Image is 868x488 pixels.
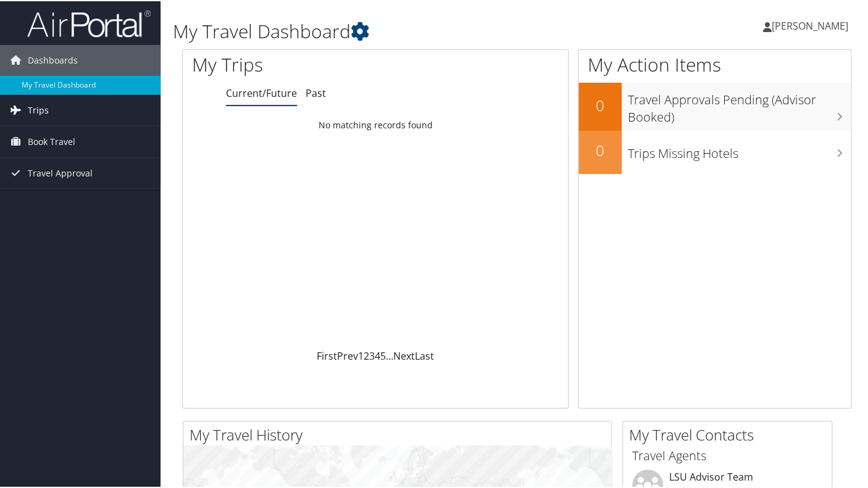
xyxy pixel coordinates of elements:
[629,423,832,444] h2: My Travel Contacts
[578,51,851,77] h1: My Action Items
[415,348,434,362] a: Last
[578,139,622,160] h2: 0
[763,6,861,43] a: [PERSON_NAME]
[337,348,358,362] a: Prev
[369,348,375,362] a: 3
[226,85,297,99] a: Current/Future
[380,348,386,362] a: 5
[183,113,568,135] td: No matching records found
[393,348,415,362] a: Next
[192,51,398,77] h1: My Trips
[578,94,622,115] h2: 0
[173,17,632,43] h1: My Travel Dashboard
[28,125,75,156] span: Book Travel
[578,81,851,129] a: 0Travel Approvals Pending (Advisor Booked)
[28,94,49,125] span: Trips
[306,85,326,99] a: Past
[28,44,78,75] span: Dashboards
[28,157,93,188] span: Travel Approval
[27,8,151,37] img: airportal-logo.png
[628,84,851,125] h3: Travel Approvals Pending (Advisor Booked)
[628,138,851,161] h3: Trips Missing Hotels
[317,348,337,362] a: First
[772,18,848,31] span: [PERSON_NAME]
[632,446,822,463] h3: Travel Agents
[386,348,393,362] span: …
[364,348,369,362] a: 2
[375,348,380,362] a: 4
[190,423,611,444] h2: My Travel History
[578,130,851,173] a: 0Trips Missing Hotels
[358,348,364,362] a: 1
